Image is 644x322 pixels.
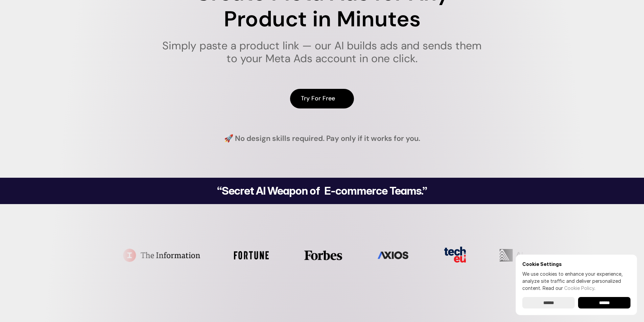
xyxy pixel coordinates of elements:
[224,133,420,144] h4: 🚀 No design skills required. Pay only if it works for you.
[564,285,594,291] a: Cookie Policy
[522,270,630,292] p: We use cookies to enhance your experience, analyze site traffic and deliver personalized content.
[200,185,445,196] h2: “Secret AI Weapon of E-commerce Teams.”
[290,89,354,108] a: Try For Free
[158,39,486,65] h1: Simply paste a product link — our AI builds ads and sends them to your Meta Ads account in one cl...
[301,94,335,103] h4: Try For Free
[543,285,595,291] span: Read our .
[522,261,630,267] h6: Cookie Settings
